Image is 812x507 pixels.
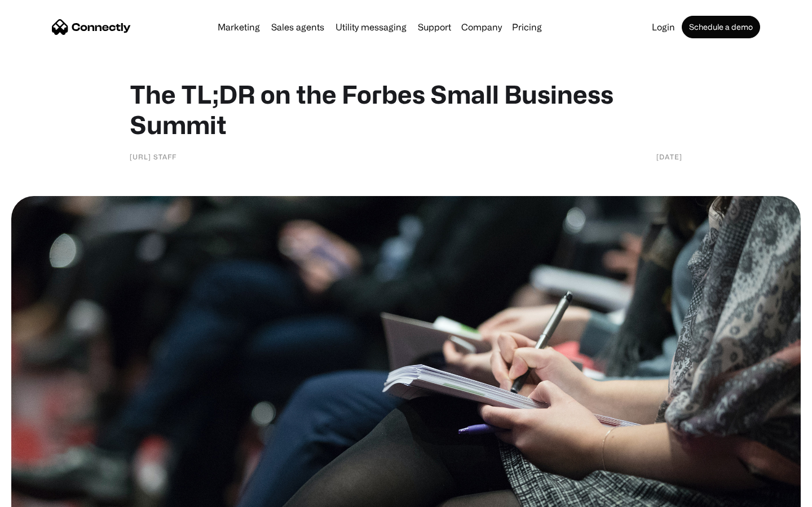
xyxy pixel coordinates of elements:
[647,23,679,32] a: Login
[413,23,456,32] a: Support
[213,23,264,32] a: Marketing
[11,487,68,503] aside: Language selected: English
[461,19,502,35] div: Company
[507,23,546,32] a: Pricing
[682,16,760,38] a: Schedule a demo
[130,79,682,140] h1: The TL;DR on the Forbes Small Business Summit
[23,487,68,503] ul: Language list
[656,151,682,162] div: [DATE]
[267,23,329,32] a: Sales agents
[331,23,411,32] a: Utility messaging
[130,151,176,162] div: [URL] Staff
